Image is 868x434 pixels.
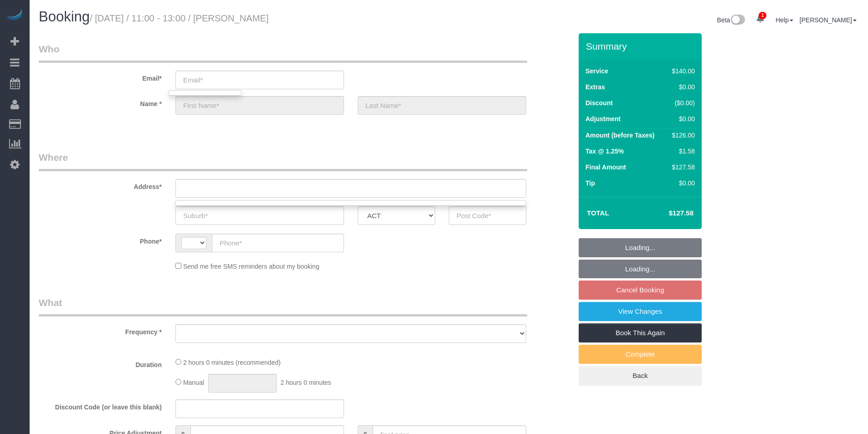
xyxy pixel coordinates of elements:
label: Discount [586,98,613,107]
h3: Summary [586,41,697,51]
img: Automaid Logo [5,9,24,22]
div: $140.00 [668,66,695,76]
a: 1 [751,9,769,29]
a: Back [579,366,702,385]
label: Name * [32,96,169,108]
label: Adjustment [586,114,621,123]
legend: Where [39,151,527,171]
a: View Changes [579,302,702,321]
input: Last Name* [358,96,526,115]
span: 2 hours 0 minutes [281,379,331,386]
input: First Name* [175,96,344,115]
strong: Total [587,209,609,217]
span: Booking [39,9,90,25]
div: $0.00 [668,82,695,92]
label: Tip [586,179,595,188]
label: Email* [32,71,169,83]
label: Address* [32,179,169,191]
label: Phone* [32,234,169,246]
span: 2 hours 0 minutes (recommended) [183,359,281,366]
input: Suburb* [175,206,344,225]
label: Final Amount [586,163,626,172]
img: New interface [730,15,745,26]
label: Tax @ 1.25% [586,147,624,156]
div: $126.00 [668,131,695,140]
input: Phone* [212,234,344,252]
legend: What [39,296,527,317]
div: $127.58 [668,163,695,172]
label: Discount Code (or leave this blank) [32,399,169,412]
div: ($0.00) [668,98,695,107]
span: Manual [183,379,204,386]
label: Amount (before Taxes) [586,131,654,140]
label: Duration [32,357,169,369]
div: $0.00 [668,114,695,123]
input: Post Code* [449,206,526,225]
label: Frequency * [32,324,169,337]
small: / [DATE] / 11:00 - 13:00 / [PERSON_NAME] [90,13,269,23]
a: [PERSON_NAME] [800,16,857,24]
h4: $127.58 [642,209,693,217]
label: Service [586,66,608,76]
div: $0.00 [668,179,695,188]
a: Beta [717,16,745,24]
label: Extras [586,82,605,92]
div: $1.58 [668,147,695,156]
legend: Who [39,42,527,63]
a: Help [776,16,793,24]
input: Email* [175,71,344,89]
a: Book This Again [579,323,702,342]
span: 1 [759,12,766,19]
span: Send me free SMS reminders about my booking [183,263,319,270]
